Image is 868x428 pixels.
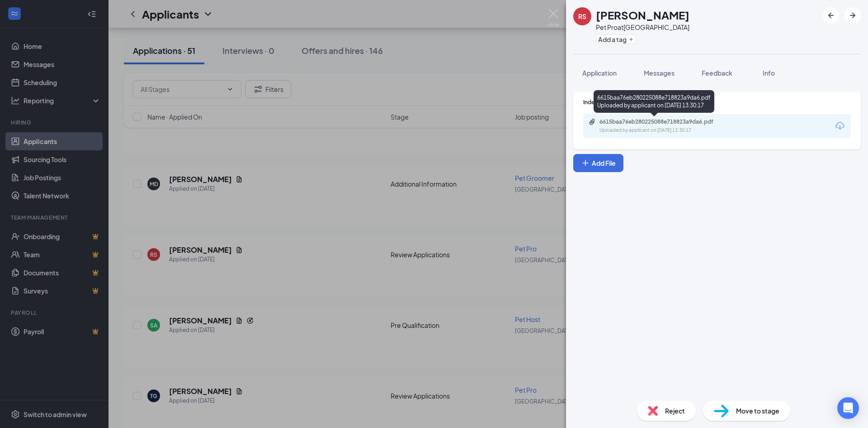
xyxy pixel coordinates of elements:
[599,127,735,134] div: Uploaded by applicant on [DATE] 13:30:17
[644,69,675,77] span: Messages
[581,159,590,168] svg: Plus
[736,406,779,416] span: Move to stage
[596,23,689,32] div: Pet Pro at [GEOGRAPHIC_DATA]
[628,37,634,42] svg: Plus
[826,10,836,21] svg: ArrowLeftNew
[596,7,689,23] h1: [PERSON_NAME]
[573,154,623,172] button: Add FilePlus
[823,7,839,24] button: ArrowLeftNew
[837,397,859,419] div: Open Intercom Messenger
[578,12,586,21] div: RS
[599,118,726,125] div: 6615baa76eb280225088e718823a9da6.pdf
[665,406,685,416] span: Reject
[594,90,714,113] div: 6615baa76eb280225088e718823a9da6.pdf Uploaded by applicant on [DATE] 13:30:17
[582,69,617,77] span: Application
[835,120,845,131] svg: Download
[844,7,861,24] button: ArrowRight
[847,10,858,21] svg: ArrowRight
[583,98,851,106] div: Indeed Resume
[589,118,735,134] a: Paperclip6615baa76eb280225088e718823a9da6.pdfUploaded by applicant on [DATE] 13:30:17
[702,69,732,77] span: Feedback
[596,34,636,44] button: PlusAdd a tag
[589,118,596,125] svg: Paperclip
[763,69,775,77] span: Info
